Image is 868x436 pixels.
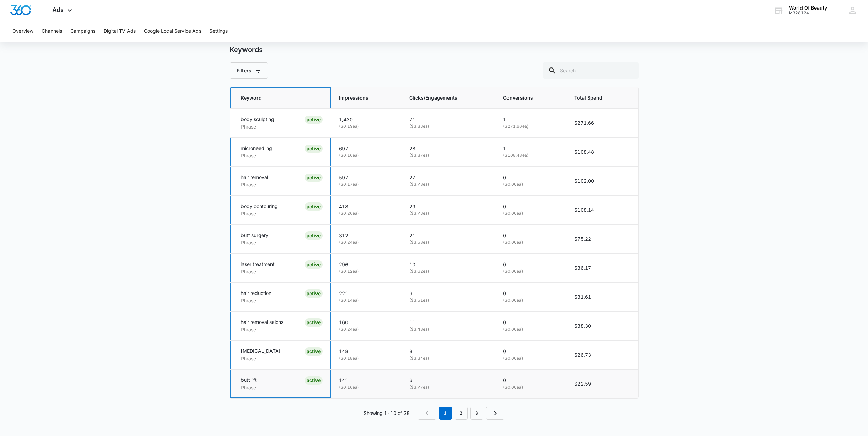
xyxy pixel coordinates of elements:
[241,202,278,210] p: body contouring
[566,166,638,195] td: $102.00
[789,11,827,15] div: account id
[241,123,274,131] p: Phrase
[503,181,558,188] p: ( $0.00 ea)
[339,268,393,275] p: ( $0.12 ea)
[409,261,487,268] p: 10
[409,123,487,130] p: ( $3.83 ea)
[241,347,280,355] p: [MEDICAL_DATA]
[230,62,268,79] button: Filters
[339,326,393,333] p: ( $0.24 ea)
[503,268,558,275] p: ( $0.00 ea)
[305,347,323,356] div: ACTIVE
[241,297,271,304] p: Phrase
[241,355,280,362] p: Phrase
[339,203,393,210] p: 418
[566,311,638,340] td: $38.30
[409,174,487,181] p: 27
[409,297,487,304] p: ( $3.51 ea)
[543,62,639,79] input: Search
[339,145,393,152] p: 697
[409,210,487,217] p: ( $3.73 ea)
[566,108,638,137] td: $271.66
[503,210,558,217] p: ( $0.00 ea)
[503,239,558,246] p: ( $0.00 ea)
[503,116,558,123] p: 1
[409,319,487,326] p: 11
[364,409,410,417] p: Showing 1-10 of 28
[305,231,323,240] div: ACTIVE
[241,152,272,160] p: Phrase
[339,319,393,326] p: 160
[70,20,95,42] button: Campaigns
[409,145,487,152] p: 28
[789,5,827,11] div: account name
[409,232,487,239] p: 21
[439,407,452,420] em: 1
[503,297,558,304] p: ( $0.00 ea)
[241,239,268,246] p: Phrase
[209,20,228,42] button: Settings
[409,94,477,102] span: Clicks/Engagements
[503,348,558,355] p: 0
[409,152,487,159] p: ( $3.87 ea)
[339,116,393,123] p: 1,430
[241,289,271,297] p: hair reduction
[566,369,638,398] td: $22.59
[339,290,393,297] p: 221
[418,407,504,420] nav: Pagination
[503,203,558,210] p: 0
[241,94,313,102] span: Keyword
[305,202,323,211] div: ACTIVE
[339,377,393,384] p: 141
[241,318,283,326] p: hair removal salons
[503,355,558,362] p: ( $0.00 ea)
[503,94,548,102] span: Conversions
[409,203,487,210] p: 29
[339,123,393,130] p: ( $0.19 ea)
[305,174,323,182] div: ACTIVE
[503,145,558,152] p: 1
[52,6,64,13] span: Ads
[241,231,268,239] p: butt surgery
[339,355,393,362] p: ( $0.18 ea)
[574,94,617,102] span: Total Spend
[339,261,393,268] p: 296
[339,210,393,217] p: ( $0.26 ea)
[339,239,393,246] p: ( $0.24 ea)
[455,407,468,420] a: Page 2
[503,232,558,239] p: 0
[339,174,393,181] p: 597
[339,348,393,355] p: 148
[305,376,323,385] div: ACTIVE
[470,407,483,420] a: Page 3
[339,297,393,304] p: ( $0.14 ea)
[241,384,257,391] p: Phrase
[241,260,275,268] p: laser treatment
[409,116,487,123] p: 71
[241,268,275,275] p: Phrase
[566,340,638,369] td: $26.73
[409,377,487,384] p: 6
[230,46,263,54] h2: Keywords
[503,123,558,130] p: ( $271.66 ea)
[503,261,558,268] p: 0
[503,290,558,297] p: 0
[144,20,201,42] button: Google Local Service Ads
[409,384,487,391] p: ( $3.77 ea)
[566,282,638,311] td: $31.61
[409,268,487,275] p: ( $3.62 ea)
[241,174,268,181] p: hair removal
[409,290,487,297] p: 9
[339,94,383,102] span: Impressions
[305,116,323,124] div: ACTIVE
[409,348,487,355] p: 8
[566,224,638,253] td: $75.22
[566,137,638,166] td: $108.48
[503,152,558,159] p: ( $108.48 ea)
[305,260,323,269] div: ACTIVE
[503,319,558,326] p: 0
[566,195,638,224] td: $108.14
[503,384,558,391] p: ( $0.00 ea)
[503,377,558,384] p: 0
[339,181,393,188] p: ( $0.17 ea)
